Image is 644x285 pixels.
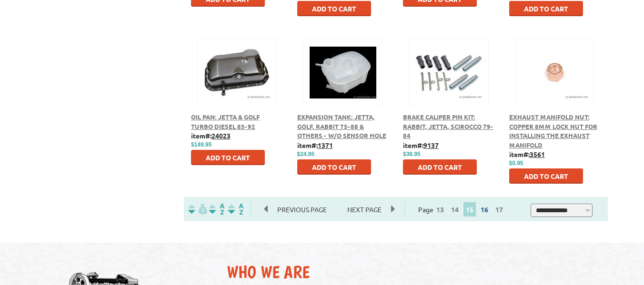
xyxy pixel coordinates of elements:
[206,153,250,162] span: Add to Cart
[297,159,371,175] button: Add to Cart
[423,141,439,149] u: 9137
[207,204,226,215] img: Sort by Headline
[191,141,211,148] span: $149.95
[338,205,391,214] a: Next Page
[404,201,520,217] div: Page
[191,113,260,130] a: Oil Pan: Jetta & Golf Turbo Diesel 85-92
[338,202,391,216] span: Next Page
[312,4,356,13] span: Add to Cart
[524,172,568,180] span: Add to Cart
[191,131,231,140] b: item#:
[493,205,505,214] a: 17
[191,150,265,165] button: Add to Cart
[478,205,491,214] a: 16
[509,113,597,149] a: Exhaust Manifold Nut: Copper 8mm Lock Nut for Installing the Exhaust Manifold
[297,113,386,139] a: Expansion Tank: Jetta, Golf, Rabbit 75-88 & Others - w/o Sensor Hole
[318,141,333,149] u: 1371
[188,204,207,215] img: filterpricelow.svg
[509,160,523,167] span: $0.95
[297,1,371,16] button: Add to Cart
[312,163,356,171] span: Add to Cart
[434,205,446,214] a: 13
[403,159,477,175] button: Add to Cart
[297,141,333,149] b: item#:
[403,113,493,139] a: Brake Caliper Pin Kit: Rabbit, Jetta, Scirocco 79-84
[509,1,583,16] button: Add to Cart
[463,202,476,216] span: 15
[226,204,245,215] img: Sort by Sales Rank
[524,4,568,13] span: Add to Cart
[418,163,462,171] span: Add to Cart
[403,141,439,149] b: item#:
[227,262,623,282] h2: Who We Are
[403,151,421,157] span: $39.95
[449,205,461,214] a: 14
[509,150,545,158] b: item#:
[530,150,545,158] u: 3561
[268,202,336,216] span: Previous Page
[297,151,315,157] span: $24.95
[211,131,231,140] u: 24023
[509,168,583,184] button: Add to Cart
[264,205,338,214] a: Previous Page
